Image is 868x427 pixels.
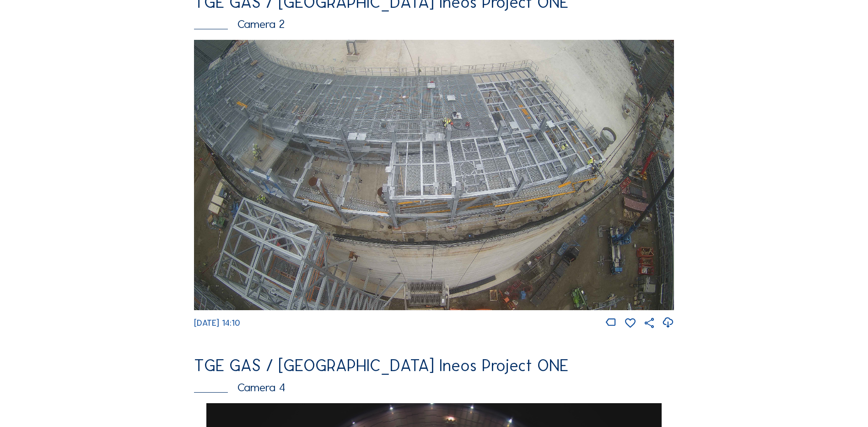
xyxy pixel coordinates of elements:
[194,40,674,310] img: Image
[194,382,674,393] div: Camera 4
[194,357,674,374] div: TGE GAS / [GEOGRAPHIC_DATA] Ineos Project ONE
[194,318,240,328] span: [DATE] 14:10
[194,18,674,30] div: Camera 2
